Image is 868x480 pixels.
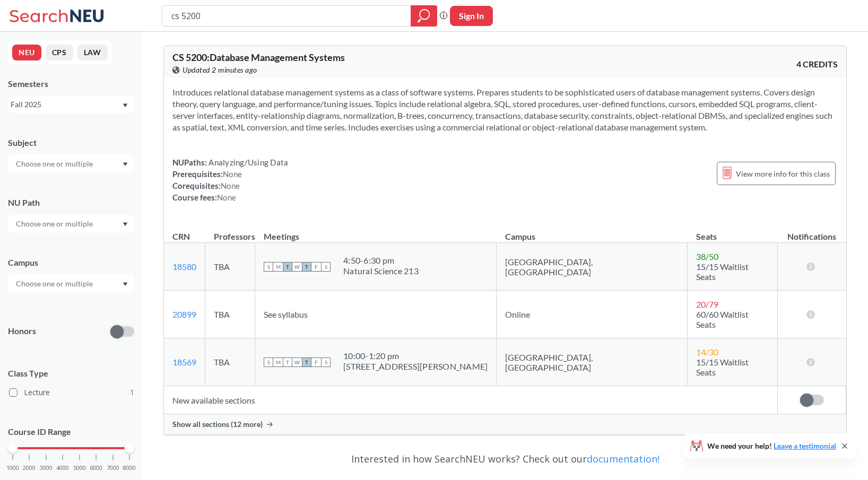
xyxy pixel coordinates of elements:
[123,162,128,167] svg: Dropdown arrow
[90,465,102,471] span: 6000
[8,215,134,233] div: Dropdown arrow
[8,426,134,438] p: Course ID Range
[283,357,292,367] span: T
[170,7,403,25] input: Class, professor, course number, "phrase"
[311,357,321,367] span: F
[8,368,134,379] span: Class Type
[343,266,419,276] div: Natural Science 213
[774,441,836,450] a: Leave a testimonial
[273,262,283,272] span: M
[778,220,846,243] th: Notifications
[264,357,273,367] span: S
[123,103,128,108] svg: Dropdown arrow
[343,255,419,266] div: 4:50 - 6:30 pm
[205,338,255,386] td: TBA
[172,231,190,242] div: CRN
[164,414,846,434] div: Show all sections (12 more)
[107,465,119,471] span: 7000
[255,220,497,243] th: Meetings
[8,137,134,149] div: Subject
[321,357,331,367] span: S
[163,443,847,474] div: Interested in how SearchNEU works? Check out our
[123,465,136,471] span: 8000
[205,243,255,291] td: TBA
[11,99,121,110] div: Fall 2025
[497,338,688,386] td: [GEOGRAPHIC_DATA], [GEOGRAPHIC_DATA]
[172,156,288,203] div: NUPaths: Prerequisites: Corequisites: Course fees:
[736,167,830,180] span: View more info for this class
[23,465,36,471] span: 2000
[12,45,41,60] button: NEU
[321,262,331,272] span: S
[172,51,345,63] span: CS 5200 : Database Management Systems
[688,220,778,243] th: Seats
[46,45,73,60] button: CPS
[497,243,688,291] td: [GEOGRAPHIC_DATA], [GEOGRAPHIC_DATA]
[8,275,134,293] div: Dropdown arrow
[497,291,688,338] td: Online
[292,357,302,367] span: W
[205,291,255,338] td: TBA
[587,452,659,465] a: documentation!
[123,222,128,226] svg: Dropdown arrow
[264,262,273,272] span: S
[123,282,128,286] svg: Dropdown arrow
[264,309,308,319] span: See syllabus
[696,299,718,309] span: 20 / 79
[183,64,257,76] span: Updated 2 minutes ago
[696,251,718,261] span: 38 / 50
[130,387,134,398] span: 1
[11,277,100,290] input: Choose one or multiple
[292,262,302,272] span: W
[9,386,134,399] label: Lecture
[8,155,134,173] div: Dropdown arrow
[273,357,283,367] span: M
[11,217,100,230] input: Choose one or multiple
[8,325,36,337] p: Honors
[40,465,53,471] span: 3000
[418,8,430,23] svg: magnifying glass
[56,465,69,471] span: 4000
[164,386,778,414] td: New available sections
[696,347,718,357] span: 14 / 30
[696,261,749,282] span: 15/15 Waitlist Seats
[450,6,493,26] button: Sign In
[696,309,749,329] span: 60/60 Waitlist Seats
[11,158,100,170] input: Choose one or multiple
[172,86,838,133] section: Introduces relational database management systems as a class of software systems. Prepares studen...
[172,309,196,319] a: 20899
[221,181,240,190] span: None
[172,357,196,367] a: 18569
[497,220,688,243] th: Campus
[343,351,488,361] div: 10:00 - 1:20 pm
[302,357,311,367] span: T
[283,262,292,272] span: T
[8,78,134,90] div: Semesters
[172,420,263,429] span: Show all sections (12 more)
[6,465,19,471] span: 1000
[696,357,749,377] span: 15/15 Waitlist Seats
[207,158,288,167] span: Analyzing/Using Data
[217,193,236,202] span: None
[8,257,134,268] div: Campus
[302,262,311,272] span: T
[8,96,134,113] div: Fall 2025Dropdown arrow
[73,465,86,471] span: 5000
[8,197,134,208] div: NU Path
[343,361,488,372] div: [STREET_ADDRESS][PERSON_NAME]
[311,262,321,272] span: F
[411,5,437,27] div: magnifying glass
[707,442,836,450] span: We need your help!
[172,261,196,272] a: 18580
[205,220,255,243] th: Professors
[77,45,108,60] button: LAW
[796,58,838,70] span: 4 CREDITS
[223,169,242,179] span: None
